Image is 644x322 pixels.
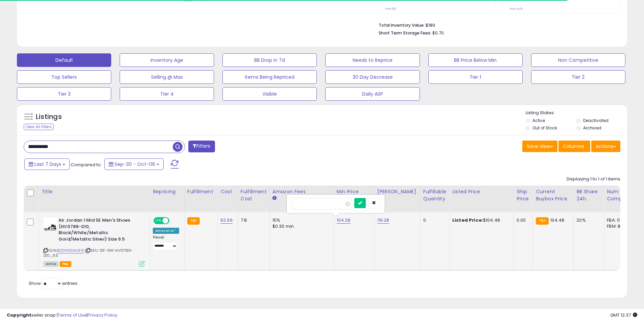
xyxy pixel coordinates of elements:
[452,217,508,223] div: $104.48
[120,70,214,84] button: Selling @ Max
[452,188,511,195] div: Listed Price
[43,261,59,267] span: All listings currently available for purchase on Amazon
[17,70,111,84] button: Top Sellers
[272,188,331,195] div: Amazon Fees
[222,53,317,67] button: BB Drop in 7d
[120,87,214,101] button: Tier 4
[24,158,70,170] button: Last 7 Days
[222,70,317,84] button: Items Being Repriced
[88,312,117,318] a: Privacy Policy
[379,22,425,28] b: Total Inventory Value:
[43,248,133,258] span: | SKU: 01F-RA1-HV0789-010_9.5
[220,188,235,195] div: Cost
[34,161,61,168] span: Last 7 Days
[241,188,267,202] div: Fulfillment Cost
[115,161,155,168] span: Sep-30 - Oct-06
[241,217,264,223] div: 7.8
[153,228,179,234] div: Amazon AI *
[325,70,420,84] button: 30 Day Decrease
[385,7,396,11] small: Prev: $0
[522,141,557,152] button: Save View
[377,217,389,224] a: 119.28
[536,217,548,225] small: FBA
[325,53,420,67] button: Needs to Reprice
[607,188,631,202] div: Num of Comp.
[510,7,523,11] small: Prev: N/A
[423,188,447,202] div: Fulfillable Quantity
[222,87,317,101] button: Visible
[532,125,557,131] label: Out of Stock
[558,141,590,152] button: Columns
[154,218,163,224] span: ON
[188,141,215,152] button: Filters
[272,217,329,223] div: 15%
[57,248,84,253] a: B0DNNSHLW8
[168,218,179,224] span: OFF
[58,217,141,244] b: Air Jordan 1 Mid SE Men's Shoes (HV0789-010, Black/White/Metallic Gold/Metallic Silver) Size 9.5
[531,53,625,67] button: Non Competitive
[17,87,111,101] button: Tier 3
[432,30,444,36] span: $0.70
[583,118,609,123] label: Deactivated
[591,141,620,152] button: Actions
[607,217,629,223] div: FBA: 11
[24,124,54,130] div: Clear All Filters
[337,217,351,224] a: 104.28
[29,280,77,287] span: Show: entries
[610,312,637,318] span: 2025-10-14 12:37 GMT
[272,223,329,229] div: $0.30 min
[187,188,215,195] div: Fulfillment
[7,312,117,319] div: seller snap | |
[42,188,147,195] div: Title
[43,217,57,231] img: 31cMyflKmWL._SL40_.jpg
[532,118,545,123] label: Active
[187,217,200,225] small: FBA
[17,53,111,67] button: Default
[379,21,615,29] li: $189
[272,195,277,201] small: Amazon Fees.
[536,188,571,202] div: Current Buybox Price
[567,176,620,182] div: Displaying 1 to 1 of 1 items
[337,188,372,195] div: Min Price
[60,261,71,267] span: FBA
[58,312,87,318] a: Terms of Use
[428,70,523,84] button: Tier 1
[71,162,102,168] span: Compared to:
[325,87,420,101] button: Daily ASP
[531,70,625,84] button: Tier 2
[104,158,164,170] button: Sep-30 - Oct-06
[583,125,601,131] label: Archived
[517,188,530,202] div: Ship Price
[576,217,599,223] div: 20%
[423,217,444,223] div: 0
[607,223,629,229] div: FBM: 8
[452,217,483,223] b: Listed Price:
[153,235,179,250] div: Preset:
[576,188,601,202] div: BB Share 24h.
[43,217,145,266] div: ASIN:
[36,112,62,122] h5: Listings
[517,217,528,223] div: 0.00
[563,143,584,150] span: Columns
[550,217,565,223] span: 104.48
[428,53,523,67] button: BB Price Below Min
[7,312,31,318] strong: Copyright
[220,217,233,224] a: 62.99
[379,30,431,36] b: Short Term Storage Fees:
[120,53,214,67] button: Inventory Age
[377,188,418,195] div: [PERSON_NAME]
[526,110,627,116] p: Listing States:
[153,188,182,195] div: Repricing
